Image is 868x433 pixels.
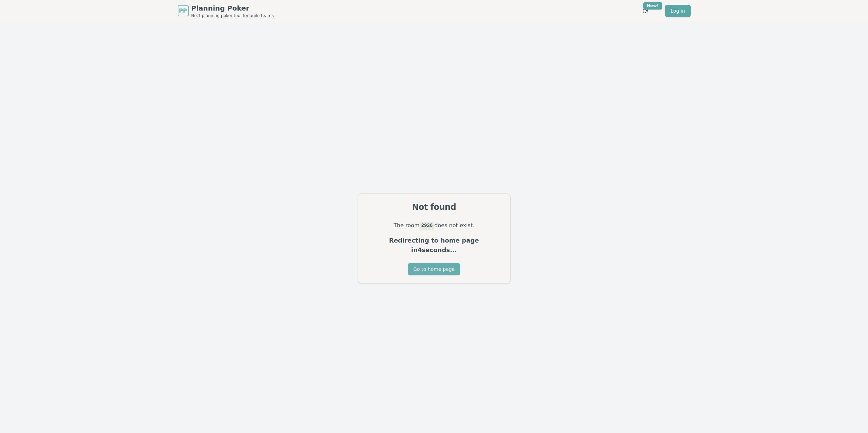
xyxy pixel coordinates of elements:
[191,3,274,13] span: Planning Poker
[408,263,460,275] button: Go to home page
[366,221,502,230] p: The room does not exist.
[178,3,274,18] a: PPPlanning PokerNo.1 planning poker tool for agile teams
[179,7,187,15] span: PP
[366,202,502,213] div: Not found
[643,2,663,10] div: New!
[191,13,274,18] span: No.1 planning poker tool for agile teams
[420,222,434,229] code: 2926
[665,5,690,17] a: Log in
[366,236,502,255] p: Redirecting to home page in 4 seconds...
[639,5,651,17] button: New!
